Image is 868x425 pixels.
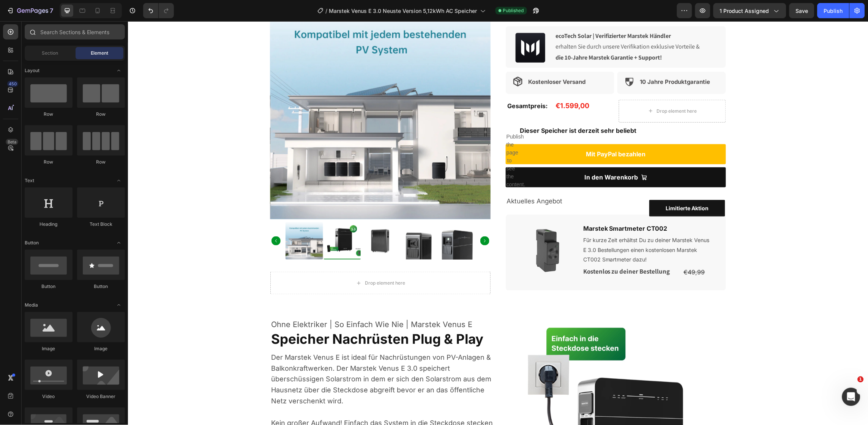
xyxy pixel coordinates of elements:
strong: Marstek Smartmeter CT002 [455,203,540,211]
div: Row [25,159,73,165]
button: Carousel Next Arrow [352,215,361,224]
strong: ecoTech Solar | Verifizierter Marstek Händler [428,11,543,19]
div: Heading [25,221,73,228]
strong: 10 Jahre Produktgarantie [512,57,582,64]
span: Toggle open [113,65,125,77]
s: €49,99 [556,247,577,255]
p: Publish the page to see the content. [379,111,384,164]
span: Kein großer Aufwand! Einfach das System in die Steckdose stecken und den Smartmeter installieren. [143,398,365,417]
img: Verifizierter Marstek Händler ecoTech Solar [387,11,418,42]
span: Der Marstek Venus E ist ideal für Nachrüstungen von PV-Anlagen & Balkonkraftwerken. Der Marstek V... [143,332,363,384]
img: Marstek Venus E 3.0 Smartmeter Aktion [385,205,451,255]
p: 7 [50,6,53,15]
iframe: Intercom live chat [842,388,860,406]
p: Für kurze Zeit erhältst Du zu deiner Marstek Venus E 3.0 Bestellungen einen kostenlosen Marstek C... [455,214,586,243]
span: Aktuelles Angebot [379,176,434,184]
strong: Gesamtpreis: [379,81,420,88]
div: Image [25,345,73,352]
span: Layout [25,67,39,74]
div: €1.599,00 [427,79,480,90]
span: Published [503,7,524,14]
strong: Mit PayPal bezahlen [458,129,518,137]
span: Section [42,50,58,57]
button: In den Warenkorb [378,146,598,166]
span: 1 product assigned [720,7,769,15]
span: Text [25,177,34,184]
div: Publish [824,7,843,15]
div: Video [25,393,73,400]
div: Button [25,283,73,290]
button: Save [789,3,814,18]
span: 1 [858,376,864,382]
span: Element [91,50,108,57]
div: In den Warenkorb [457,151,510,162]
button: <p><strong>Mit PayPal bezahlen</strong></p> [378,123,598,143]
strong: Kostenloser Versand [401,57,458,64]
div: Video Banner [77,393,125,400]
strong: Dieser Speicher ist derzeit sehr beliebt [392,105,509,113]
div: Undo/Redo [143,3,174,18]
span: / [326,7,328,15]
input: Search Sections & Elements [25,24,125,39]
span: Button [25,239,39,246]
p: erhalten Sie durch unsere Verifikation exklusive Vorteile & [428,20,572,31]
span: Marstek Venus E 3.0 Neuste Version 5,12kWh AC Speicher [329,7,477,15]
span: Media [25,302,38,309]
div: Image [77,345,125,352]
div: Row [25,111,73,118]
button: 1 product assigned [713,3,786,18]
div: Beta [6,139,18,145]
div: 450 [7,81,18,87]
button: Carousel Back Arrow [144,215,153,224]
strong: Speicher Nachrüsten Plug & Play [143,310,355,326]
div: Row [77,159,125,165]
span: Save [796,8,808,14]
span: Toggle open [113,299,125,311]
div: Drop element here [237,259,277,265]
button: Publish [817,3,849,18]
strong: Kostenlos zu deiner Bestellung [455,246,542,254]
span: Toggle open [113,237,125,249]
button: 7 [3,3,57,18]
span: Toggle open [113,175,125,187]
div: Row [77,111,125,118]
span: Ohne Elektriker | So Einfach Wie Nie | Marstek Venus E [143,299,344,308]
div: Button [77,283,125,290]
strong: die 10-Jahre Marstek Garantie + Support! [428,32,534,40]
strong: Limitierte Aktion [538,184,581,190]
div: Text Block [77,221,125,228]
div: Drop element here [529,87,569,93]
